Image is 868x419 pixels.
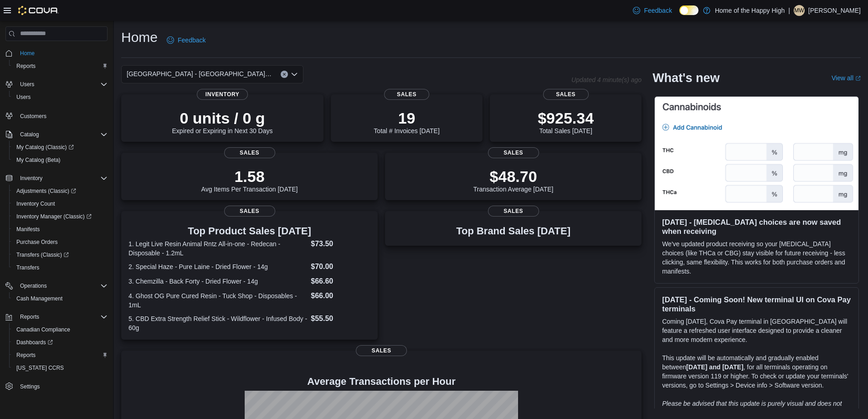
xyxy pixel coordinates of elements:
span: Sales [224,206,275,217]
span: Adjustments (Classic) [13,186,108,197]
span: Settings [16,381,108,392]
dt: 2. Special Haze - Pure Laine - Dried Flower - 14g [128,262,307,271]
button: Reports [16,311,43,322]
span: Sales [356,345,407,356]
strong: [DATE] and [DATE] [686,363,743,371]
span: Catalog [16,129,108,140]
span: Sales [224,147,275,158]
button: Operations [2,279,111,292]
span: Inventory Manager (Classic) [13,211,108,222]
button: Reports [9,349,111,362]
a: Transfers (Classic) [9,248,111,261]
span: My Catalog (Classic) [16,144,74,151]
span: Catalog [20,131,39,138]
button: Clear input [281,71,288,78]
button: Users [9,91,111,103]
p: Updated 4 minute(s) ago [571,76,642,83]
span: Inventory Count [13,198,108,209]
button: Catalog [16,129,42,140]
p: $925.34 [538,109,594,127]
p: This update will be automatically and gradually enabled between , for all terminals operating on ... [662,353,851,390]
span: My Catalog (Beta) [16,156,61,164]
a: Transfers [13,262,43,273]
nav: Complex example [5,43,108,416]
span: Users [13,92,108,103]
input: Dark Mode [679,5,699,15]
a: Settings [16,381,43,392]
dd: $55.50 [311,313,370,324]
span: Manifests [16,226,40,233]
span: Cash Management [13,293,108,304]
span: Washington CCRS [13,362,108,373]
a: Manifests [13,224,43,235]
h3: Top Brand Sales [DATE] [456,226,570,237]
button: Purchase Orders [9,236,111,248]
span: Home [20,50,35,57]
a: Feedback [163,31,209,49]
h3: [DATE] - Coming Soon! New terminal UI on Cova Pay terminals [662,295,851,313]
em: Please be advised that this update is purely visual and does not impact payment functionality. [662,400,842,416]
p: 19 [374,109,439,127]
span: Canadian Compliance [13,324,108,335]
span: Customers [16,110,108,121]
a: Feedback [629,1,675,20]
span: Reports [13,350,108,361]
dd: $66.60 [311,276,370,287]
button: Customers [2,109,111,122]
span: Sales [384,89,430,100]
span: Reports [16,311,108,322]
span: Operations [20,282,47,290]
span: Sales [543,89,589,100]
button: Manifests [9,223,111,236]
dt: 4. Ghost OG Pure Cured Resin - Tuck Shop - Disposables - 1mL [128,291,307,310]
button: Reports [9,60,111,72]
p: 1.58 [201,167,298,186]
h1: Home [121,28,158,47]
span: [US_STATE] CCRS [16,364,64,372]
p: Coming [DATE], Cova Pay terminal in [GEOGRAPHIC_DATA] will feature a refreshed user interface des... [662,317,851,344]
a: Transfers (Classic) [13,249,72,260]
div: Total Sales [DATE] [538,109,594,134]
button: Open list of options [291,71,298,78]
a: Home [16,48,38,59]
span: Purchase Orders [16,238,58,246]
button: [US_STATE] CCRS [9,362,111,374]
p: 0 units / 0 g [172,109,273,127]
button: Home [2,47,111,60]
a: Inventory Manager (Classic) [13,211,95,222]
span: Transfers (Classic) [16,251,69,259]
a: Inventory Count [13,198,59,209]
a: Adjustments (Classic) [9,185,111,197]
p: [PERSON_NAME] [808,5,861,16]
button: Canadian Compliance [9,323,111,336]
span: Reports [20,313,39,321]
button: Catalog [2,128,111,141]
span: Inventory Count [16,200,55,207]
a: [US_STATE] CCRS [13,362,67,373]
svg: External link [855,76,861,81]
button: Users [2,78,111,91]
dt: 1. Legit Live Resin Animal Rntz All-in-one - Redecan - Disposable - 1.2mL [128,239,307,258]
span: MW [794,5,804,16]
span: Inventory [16,173,108,184]
span: [GEOGRAPHIC_DATA] - [GEOGRAPHIC_DATA] - Fire & Flower [127,68,272,79]
button: Inventory [2,172,111,185]
dd: $70.00 [311,261,370,272]
a: Customers [16,111,50,122]
a: Reports [13,61,39,72]
span: Feedback [644,6,672,15]
span: Dark Mode [679,15,680,16]
span: Sales [488,147,539,158]
h3: Top Product Sales [DATE] [128,226,370,237]
span: Purchase Orders [13,237,108,248]
div: Expired or Expiring in Next 30 Days [172,109,273,134]
a: Canadian Compliance [13,324,74,335]
span: Dashboards [16,339,53,346]
div: Total # Invoices [DATE] [374,109,439,134]
p: | [788,5,790,16]
span: My Catalog (Classic) [13,142,108,153]
span: Transfers (Classic) [13,249,108,260]
span: Feedback [178,36,205,45]
button: Settings [2,380,111,393]
dt: 3. Chemzilla - Back Forty - Dried Flower - 14g [128,277,307,286]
